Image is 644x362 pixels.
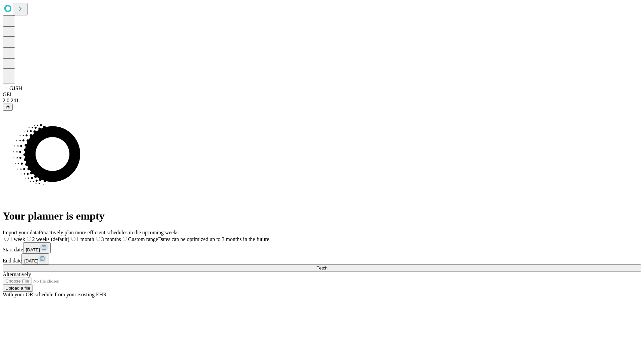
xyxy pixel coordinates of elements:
span: 1 week [10,236,25,242]
input: Custom rangeDates can be optimized up to 3 months in the future. [123,237,127,241]
button: [DATE] [23,242,51,253]
span: Dates can be optimized up to 3 months in the future. [158,236,270,242]
input: 1 month [71,237,75,241]
span: With your OR schedule from your existing EHR [3,292,107,297]
div: GEI [3,92,641,98]
div: 2.0.241 [3,98,641,104]
span: @ [5,105,10,110]
span: GJSH [9,85,22,91]
span: Custom range [128,236,158,242]
div: Start date [3,242,641,253]
button: [DATE] [21,253,49,264]
input: 1 week [4,237,9,241]
button: @ [3,104,13,111]
span: [DATE] [26,247,40,252]
span: 3 months [101,236,121,242]
span: Proactively plan more efficient schedules in the upcoming weeks. [39,230,180,235]
span: Alternatively [3,271,31,277]
span: 1 month [76,236,94,242]
input: 3 months [96,237,100,241]
span: 2 weeks (default) [32,236,69,242]
span: Fetch [316,265,327,270]
button: Fetch [3,264,641,271]
span: Import your data [3,230,39,235]
button: Upload a file [3,285,33,292]
span: [DATE] [24,258,38,263]
input: 2 weeks (default) [27,237,31,241]
h1: Your planner is empty [3,210,641,222]
div: End date [3,253,641,264]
